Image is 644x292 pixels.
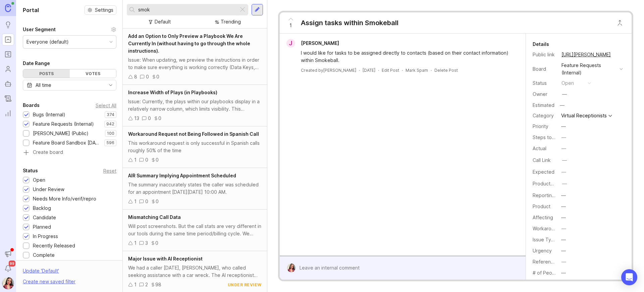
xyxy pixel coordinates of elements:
[561,225,566,232] div: —
[128,223,262,237] div: Will post screenshots. But the call stats are very different in our tools during the same time pe...
[533,51,556,58] div: Public link
[36,81,51,89] div: All time
[134,239,137,247] div: 1
[33,111,65,118] div: Bugs (Internal)
[560,179,569,188] button: ProductboardID
[70,69,116,78] div: Votes
[128,214,181,220] span: Mismatching Call Data
[33,205,51,212] div: Backlog
[145,239,148,247] div: 3
[533,103,554,108] div: Estimated
[33,130,89,137] div: [PERSON_NAME] (Public)
[621,269,637,285] div: Open Intercom Messenger
[533,192,569,198] label: Reporting Team
[128,139,262,154] div: This workaround request is only successful in Spanish calls roughly 50% of the time
[128,173,236,178] span: AIR Summary Implying Appointment Scheduled
[533,40,549,48] div: Details
[533,134,578,140] label: Steps to Reproduce
[33,251,55,259] div: Complete
[33,195,96,202] div: Needs More Info/verif/repro
[533,79,556,87] div: Status
[23,267,59,278] div: Update ' Default '
[363,67,375,73] a: [DATE]
[561,113,607,118] div: Virtual Receptionists
[106,121,114,127] p: 942
[23,278,75,285] div: Create new saved filter
[533,181,568,186] label: ProductboardID
[561,247,566,254] div: —
[533,145,546,151] label: Actual
[85,5,116,15] button: Settings
[560,156,569,165] button: Call Link
[561,214,566,221] div: —
[561,123,566,130] div: —
[434,67,458,73] div: Delete Post
[138,6,236,13] input: Search...
[533,226,560,231] label: Workaround
[2,277,14,289] img: Zuleica Garcia
[559,144,568,153] button: Actual
[128,181,262,196] div: The summary inaccurately states the caller was scheduled for an appointment [DATE][DATE] 10:00 AM.
[382,67,399,73] div: Edit Post
[105,82,116,88] svg: toggle icon
[431,67,432,73] div: ·
[106,140,114,145] p: 596
[562,180,567,187] div: —
[533,65,556,73] div: Board
[561,79,574,87] div: open
[561,203,566,210] div: —
[561,134,566,141] div: —
[33,223,51,231] div: Planned
[148,115,151,122] div: 0
[107,112,114,117] p: 374
[2,78,14,90] a: Autopilot
[2,19,14,31] a: Ideas
[2,248,14,260] button: Announcements
[128,90,217,95] span: Increase Width of Plays (in Playbooks)
[286,39,295,48] div: J
[128,256,203,261] span: Major Issue with AI Receptionist
[145,156,148,164] div: 0
[123,168,267,210] a: AIR Summary Implying Appointment ScheduledThe summary inaccurately states the caller was schedule...
[23,101,40,109] div: Boards
[228,282,262,288] div: under review
[289,22,292,29] span: 1
[33,186,64,193] div: Under Review
[562,91,567,98] div: —
[33,233,58,240] div: In Progress
[107,131,114,136] p: 100
[23,25,56,34] div: User Segment
[156,73,159,80] div: 0
[559,50,613,59] a: [URL][PERSON_NAME]
[282,39,344,48] a: J[PERSON_NAME]
[2,107,14,119] a: Reporting
[402,67,403,73] div: ·
[559,133,568,142] button: Steps to Reproduce
[33,120,94,128] div: Feature Requests (Internal)
[134,73,137,80] div: 8
[33,139,101,147] div: Feature Board Sandbox [DATE]
[145,198,148,205] div: 0
[33,242,75,249] div: Recently Released
[128,98,262,113] div: Issue: Currently, the plays within our playbooks display in a relatively narrow column, which lim...
[145,281,148,288] div: 2
[533,259,562,265] label: Reference(s)
[23,6,39,14] h1: Portal
[2,93,14,105] a: Changelog
[128,56,262,71] div: Issue: When updating, we preview the instructions in order to make sure everything is working cor...
[221,18,241,25] div: Trending
[2,262,14,275] button: Notifications
[301,18,398,27] div: Assign tasks within Smokeball
[561,62,617,76] div: Feature Requests (Internal)
[134,156,137,164] div: 1
[134,281,137,288] div: 1
[155,281,161,288] div: 98
[558,101,567,110] div: —
[378,67,379,73] div: ·
[123,126,267,168] a: Workaround Request not Being Followed in Spanish CallThis workaround request is only successful i...
[103,169,116,173] div: Reset
[533,169,554,175] label: Expected
[561,269,566,277] div: —
[301,67,356,73] div: Created by [PERSON_NAME]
